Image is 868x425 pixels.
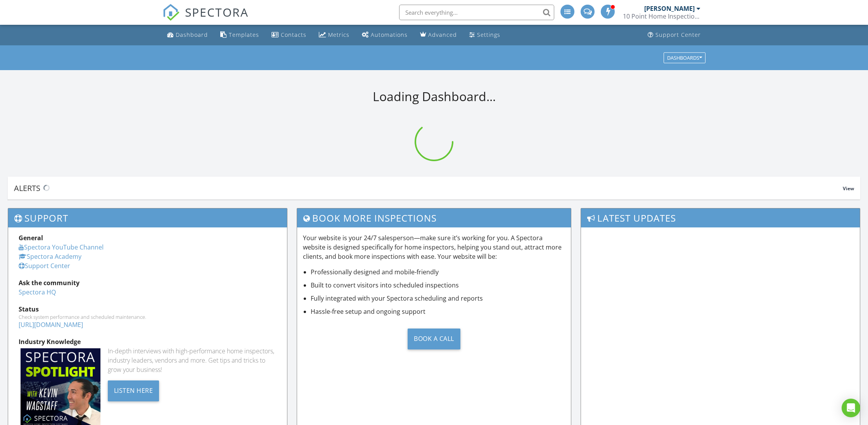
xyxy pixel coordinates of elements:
[645,28,704,42] a: Support Center
[623,12,700,20] div: 10 Point Home Inspections
[311,267,565,277] li: Professionally designed and mobile-friendly
[19,314,277,320] div: Check system performance and scheduled maintenance.
[281,31,306,38] div: Contacts
[163,10,249,27] a: SPECTORA
[581,208,860,227] h3: Latest Updates
[408,329,460,349] div: Book a Call
[268,28,310,42] a: Contacts
[19,288,56,296] a: Spectora HQ
[371,31,408,38] div: Automations
[664,52,705,63] button: Dashboards
[303,233,565,261] p: Your website is your 24/7 salesperson—make sure it’s working for you. A Spectora website is desig...
[163,4,180,21] img: The Best Home Inspection Software - Spectora
[477,31,500,38] div: Settings
[19,305,277,314] div: Status
[19,234,43,242] strong: General
[297,208,571,227] h3: Book More Inspections
[185,4,249,20] span: SPECTORA
[229,31,259,38] div: Templates
[108,346,277,374] div: In-depth interviews with high-performance home inspectors, industry leaders, vendors and more. Ge...
[14,183,843,193] div: Alerts
[328,31,349,38] div: Metrics
[217,28,262,42] a: Templates
[644,5,695,12] div: [PERSON_NAME]
[19,320,83,329] a: [URL][DOMAIN_NAME]
[399,5,554,20] input: Search everything...
[843,185,854,192] span: View
[428,31,457,38] div: Advanced
[8,208,287,227] h3: Support
[19,337,277,346] div: Industry Knowledge
[19,252,81,261] a: Spectora Academy
[842,399,860,417] div: Open Intercom Messenger
[466,28,503,42] a: Settings
[667,55,702,60] div: Dashboards
[19,243,104,251] a: Spectora YouTube Channel
[316,28,353,42] a: Metrics
[311,280,565,290] li: Built to convert visitors into scheduled inspections
[164,28,211,42] a: Dashboard
[359,28,411,42] a: Automations (Advanced)
[19,262,70,270] a: Support Center
[655,31,701,38] div: Support Center
[311,307,565,316] li: Hassle-free setup and ongoing support
[417,28,460,42] a: Advanced
[108,386,159,394] a: Listen Here
[19,278,277,287] div: Ask the community
[311,294,565,303] li: Fully integrated with your Spectora scheduling and reports
[303,322,565,355] a: Book a Call
[176,31,208,38] div: Dashboard
[108,380,159,401] div: Listen Here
